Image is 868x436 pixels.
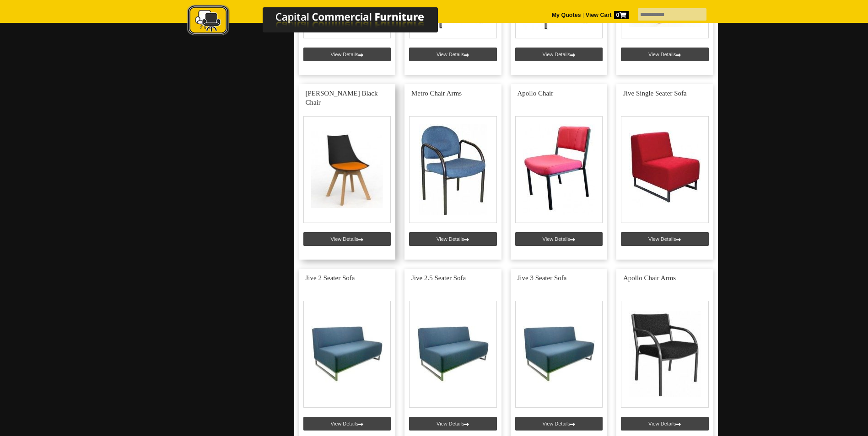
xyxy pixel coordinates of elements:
[584,12,628,18] a: View Cart0
[552,12,581,18] a: My Quotes
[162,5,482,41] a: Capital Commercial Furniture Logo
[162,5,482,38] img: Capital Commercial Furniture Logo
[586,12,629,18] strong: View Cart
[614,11,629,19] span: 0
